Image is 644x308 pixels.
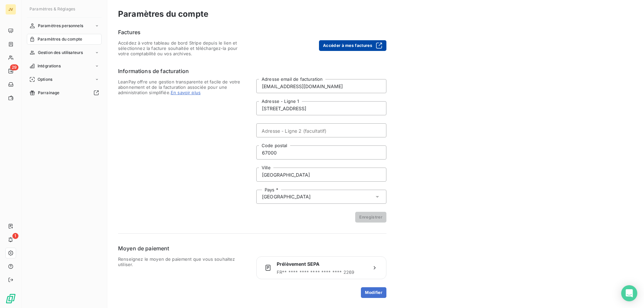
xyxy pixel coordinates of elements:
[256,168,386,182] input: placeholder
[118,28,386,36] h6: Factures
[5,4,16,15] div: JV
[38,36,82,42] span: Paramètres du compte
[38,76,52,82] span: Options
[256,101,386,115] input: placeholder
[118,256,248,298] span: Renseignez le moyen de paiement que vous souhaitez utiliser.
[256,123,386,137] input: placeholder
[5,293,16,304] img: Logo LeanPay
[118,8,633,20] h3: Paramètres du compte
[30,6,75,11] span: Paramètres & Réglages
[118,79,248,223] span: LeanPay offre une gestion transparente et facile de votre abonnement et de la facturation associé...
[361,287,386,298] button: Modifier
[355,212,386,223] button: Enregistrer
[27,87,102,98] a: Parrainage
[621,285,637,301] div: Open Intercom Messenger
[319,40,386,51] button: Accéder à mes factures
[10,64,18,70] span: 29
[118,67,386,75] h6: Informations de facturation
[38,63,61,69] span: Intégrations
[118,40,248,56] span: Accédez à votre tableau de bord Stripe depuis le lien et sélectionnez la facture souhaitée et tél...
[118,244,386,252] h6: Moyen de paiement
[27,34,102,45] a: Paramètres du compte
[256,79,386,93] input: placeholder
[38,23,83,29] span: Paramètres personnels
[262,193,311,200] span: [GEOGRAPHIC_DATA]
[277,261,366,267] span: Prélèvement SEPA
[171,90,201,95] span: En savoir plus
[12,233,18,239] span: 1
[38,50,83,56] span: Gestion des utilisateurs
[38,90,60,96] span: Parrainage
[256,145,386,160] input: placeholder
